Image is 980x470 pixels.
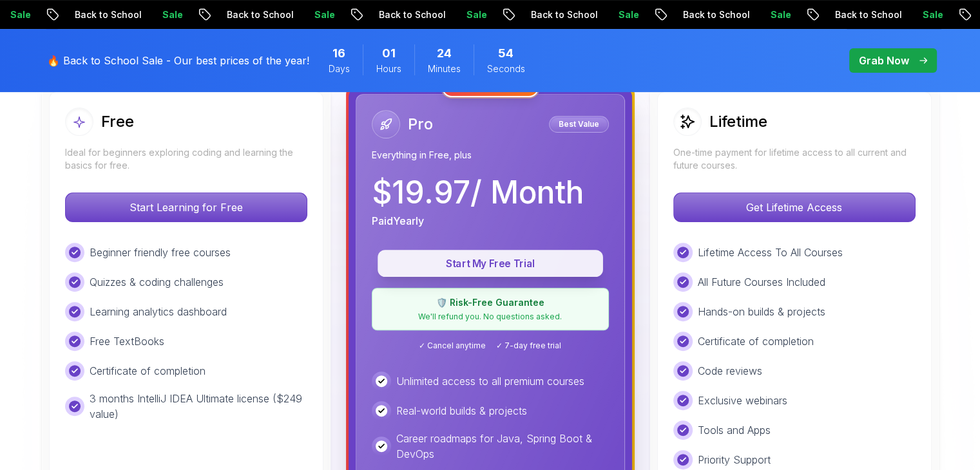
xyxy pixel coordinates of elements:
p: Back to School [367,8,454,21]
h2: Free [101,111,134,132]
p: Unlimited access to all premium courses [396,373,584,389]
span: ✓ 7-day free trial [496,341,561,351]
h2: Lifetime [709,111,767,132]
p: Tools and Apps [698,422,771,438]
p: Start Learning for Free [66,193,307,221]
p: Sale [454,8,495,21]
p: Sale [758,8,800,21]
a: Start Learning for Free [65,201,307,214]
span: Seconds [487,62,525,75]
p: Beginner friendly free courses [90,245,231,260]
p: Get Lifetime Access [674,193,915,221]
p: Best Value [551,118,607,131]
p: Exclusive webinars [698,393,787,408]
span: 24 Minutes [437,44,452,62]
p: Back to School [62,8,150,21]
span: 1 Hours [382,44,396,62]
p: Certificate of completion [90,363,206,379]
p: Sale [150,8,191,21]
a: Get Lifetime Access [673,201,916,214]
p: Free TextBooks [90,334,164,349]
p: Real-world builds & projects [396,403,527,418]
button: Get Lifetime Access [673,193,916,222]
p: Sale [606,8,648,21]
span: 16 Days [332,44,345,62]
p: Back to School [519,8,606,21]
p: Career roadmaps for Java, Spring Boot & DevOps [396,431,609,462]
p: Paid Yearly [372,213,424,229]
p: Grab Now [859,53,909,68]
p: $ 19.97 / Month [372,177,584,208]
p: Quizzes & coding challenges [90,274,224,290]
span: Hours [376,62,401,75]
p: 3 months IntelliJ IDEA Ultimate license ($249 value) [90,391,307,422]
span: Days [329,62,350,75]
p: Sale [910,8,952,21]
p: Ideal for beginners exploring coding and learning the basics for free. [65,146,307,172]
button: Start Learning for Free [65,193,307,222]
p: Lifetime Access To All Courses [698,245,843,260]
p: Start My Free Trial [392,256,588,271]
p: 🔥 Back to School Sale - Our best prices of the year! [47,53,309,68]
p: Learning analytics dashboard [90,304,227,319]
span: 54 Seconds [498,44,514,62]
p: Hands-on builds & projects [698,304,825,319]
span: ✓ Cancel anytime [419,341,486,351]
p: Back to School [671,8,758,21]
p: One-time payment for lifetime access to all current and future courses. [673,146,916,172]
p: Sale [302,8,343,21]
p: We'll refund you. No questions asked. [380,312,600,322]
p: All Future Courses Included [698,274,825,290]
a: Start My Free Trial [372,257,609,270]
p: Back to School [823,8,910,21]
p: Everything in Free, plus [372,149,609,162]
h2: Pro [408,114,433,135]
p: Back to School [215,8,302,21]
span: Minutes [428,62,461,75]
p: Priority Support [698,452,771,467]
button: Start My Free Trial [378,250,603,277]
p: Certificate of completion [698,334,814,349]
p: Code reviews [698,363,762,379]
p: 🛡️ Risk-Free Guarantee [380,296,600,309]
